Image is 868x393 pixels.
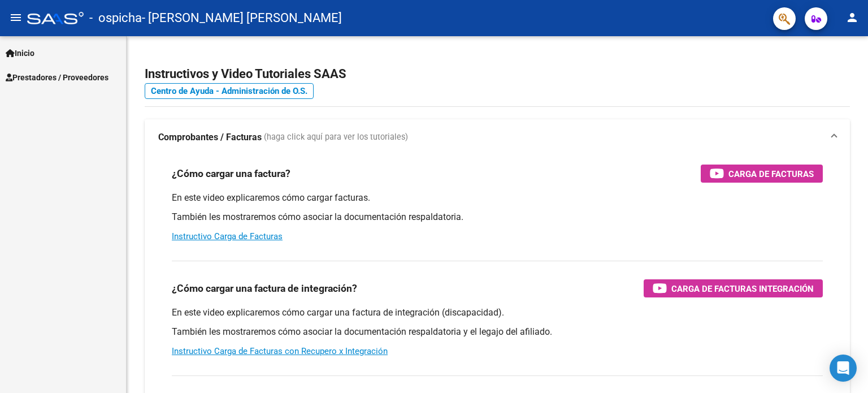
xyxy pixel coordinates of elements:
[172,166,290,182] h3: ¿Cómo cargar una factura?
[728,167,814,181] span: Carga de Facturas
[644,279,823,297] button: Carga de Facturas Integración
[158,131,262,144] strong: Comprobantes / Facturas
[172,306,823,319] p: En este video explicaremos cómo cargar una factura de integración (discapacidad).
[89,6,142,31] span: - ospicha
[264,131,408,144] span: (haga click aquí para ver los tutoriales)
[172,326,823,338] p: También les mostraremos cómo asociar la documentación respaldatoria y el legajo del afiliado.
[172,346,388,356] a: Instructivo Carga de Facturas con Recupero x Integración
[145,83,314,99] a: Centro de Ayuda - Administración de O.S.
[142,6,342,31] span: - [PERSON_NAME] [PERSON_NAME]
[9,11,23,24] mat-icon: menu
[6,71,108,84] span: Prestadores / Proveedores
[172,211,823,223] p: También les mostraremos cómo asociar la documentación respaldatoria.
[172,280,357,296] h3: ¿Cómo cargar una factura de integración?
[172,231,283,241] a: Instructivo Carga de Facturas
[671,282,814,296] span: Carga de Facturas Integración
[845,11,859,24] mat-icon: person
[145,119,850,156] mat-expansion-panel-header: Comprobantes / Facturas (haga click aquí para ver los tutoriales)
[701,165,823,183] button: Carga de Facturas
[172,192,823,204] p: En este video explicaremos cómo cargar facturas.
[6,47,34,59] span: Inicio
[830,355,857,382] div: Open Intercom Messenger
[145,63,850,85] h2: Instructivos y Video Tutoriales SAAS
